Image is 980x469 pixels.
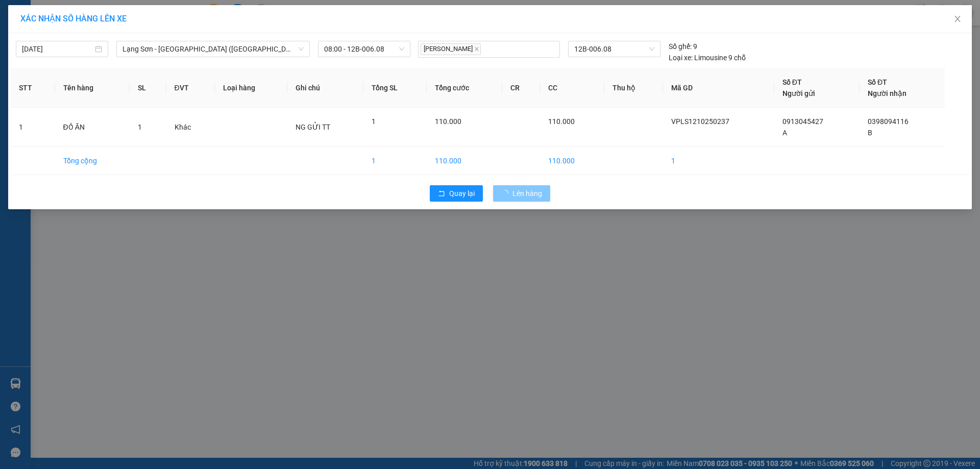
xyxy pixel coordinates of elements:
[363,68,427,108] th: Tổng SL
[943,5,972,34] button: Close
[438,190,445,198] span: rollback
[298,46,304,52] span: down
[669,52,693,63] span: Loại xe:
[449,188,475,199] span: Quay lại
[512,188,542,199] span: Lên hàng
[363,147,427,175] td: 1
[540,68,604,108] th: CC
[953,15,962,23] span: close
[20,14,127,23] span: XÁC NHẬN SỐ HÀNG LÊN XE
[324,41,404,57] span: 08:00 - 12B-006.08
[604,68,663,108] th: Thu hộ
[130,68,166,108] th: SL
[501,190,512,197] span: loading
[474,46,479,52] span: close
[671,117,729,126] span: VPLS1210250237
[427,68,502,108] th: Tổng cước
[122,41,304,57] span: Lạng Sơn - Hà Nội (Limousine)
[669,52,746,63] div: Limousine 9 chỗ
[548,117,575,126] span: 110.000
[215,68,287,108] th: Loại hàng
[782,78,802,86] span: Số ĐT
[372,117,376,126] span: 1
[782,89,815,97] span: Người gửi
[166,68,215,108] th: ĐVT
[55,68,130,108] th: Tên hàng
[868,117,909,126] span: 0398094116
[868,78,887,86] span: Số ĐT
[138,123,142,131] span: 1
[669,41,692,52] span: Số ghế:
[435,117,461,126] span: 110.000
[287,68,363,108] th: Ghi chú
[502,68,541,108] th: CR
[427,147,502,175] td: 110.000
[540,147,604,175] td: 110.000
[669,41,697,52] div: 9
[55,108,130,147] td: ĐỒ ĂN
[166,108,215,147] td: Khác
[22,43,93,55] input: 12/10/2025
[782,117,823,126] span: 0913045427
[663,68,774,108] th: Mã GD
[782,129,787,137] span: A
[663,147,774,175] td: 1
[421,43,481,55] span: [PERSON_NAME]
[574,41,654,57] span: 12B-006.08
[868,89,906,97] span: Người nhận
[11,108,55,147] td: 1
[868,129,872,137] span: B
[11,68,55,108] th: STT
[493,185,550,202] button: Lên hàng
[296,123,330,131] span: NG GỬI TT
[430,185,483,202] button: rollbackQuay lại
[55,147,130,175] td: Tổng cộng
